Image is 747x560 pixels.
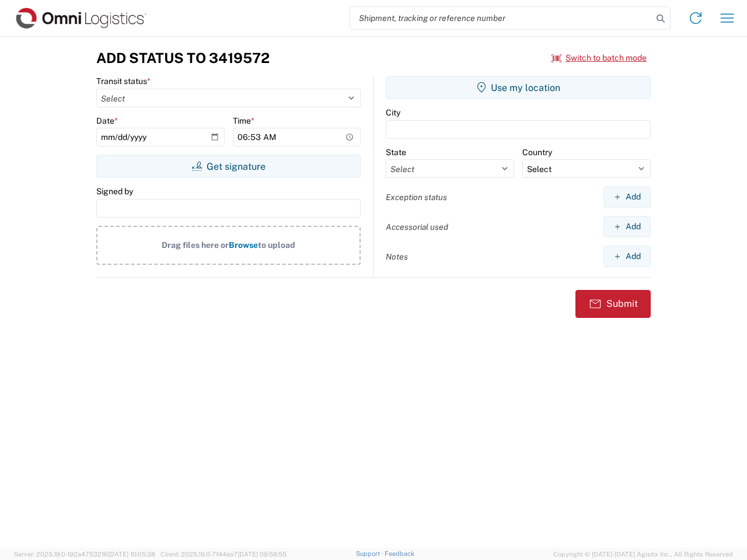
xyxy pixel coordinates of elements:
[386,192,447,202] label: Exception status
[553,549,733,559] span: Copyright © [DATE]-[DATE] Agistix Inc., All Rights Reserved
[575,290,651,318] button: Submit
[386,251,408,262] label: Notes
[385,550,414,557] a: Feedback
[522,147,552,157] label: Country
[96,186,133,197] label: Signed by
[96,116,118,126] label: Date
[386,107,400,118] label: City
[96,76,151,86] label: Transit status
[603,246,651,267] button: Add
[96,155,361,178] button: Get signature
[160,551,287,558] span: Client: 2025.19.0-7f44ea7
[350,7,652,29] input: Shipment, tracking or reference number
[162,240,229,250] span: Drag files here or
[386,147,406,157] label: State
[356,550,385,557] a: Support
[551,48,647,68] button: Switch to batch mode
[386,222,448,232] label: Accessorial used
[603,186,651,208] button: Add
[14,551,155,558] span: Server: 2025.19.0-192a4753216
[386,76,651,99] button: Use my location
[96,50,270,66] h3: Add Status to 3419572
[238,551,287,558] span: [DATE] 09:58:55
[258,240,295,250] span: to upload
[229,240,258,250] span: Browse
[108,551,155,558] span: [DATE] 10:05:38
[233,116,254,126] label: Time
[603,216,651,237] button: Add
